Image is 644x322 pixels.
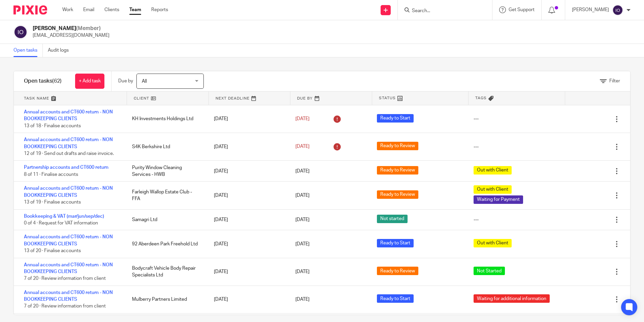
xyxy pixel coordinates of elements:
[377,239,414,247] span: Ready to Start
[509,7,535,12] span: Get Support
[377,190,418,199] span: Ready to Review
[207,237,289,251] div: [DATE]
[207,265,289,278] div: [DATE]
[75,74,104,89] a: + Add task
[118,78,133,84] p: Due by
[24,263,113,274] a: Annual accounts and CT600 return - NON BOOKKEEPING CLIENTS
[379,95,396,101] span: Status
[295,297,310,302] span: [DATE]
[125,185,207,206] div: Farleigh Wallop Estate Club - FFA
[295,144,310,149] span: [DATE]
[295,193,310,198] span: [DATE]
[83,6,94,13] a: Email
[24,235,113,246] a: Annual accounts and CT600 return - NON BOOKKEEPING CLIENTS
[125,262,207,282] div: Bodycraft Vehicle Body Repair Specialists Ltd
[33,32,109,39] p: [EMAIL_ADDRESS][DOMAIN_NAME]
[377,114,414,123] span: Ready to Start
[295,116,310,121] span: [DATE]
[13,25,28,39] img: svg%3E
[474,195,523,204] span: Waiting for Payment
[125,293,207,306] div: Mulberry Partners Limited
[612,5,623,16] img: svg%3E
[377,166,418,175] span: Ready to Review
[377,267,418,275] span: Ready to Review
[151,6,168,13] a: Reports
[207,293,289,306] div: [DATE]
[295,242,310,246] span: [DATE]
[295,169,310,173] span: [DATE]
[24,172,78,177] span: 8 of 11 · Finalise accounts
[474,239,512,247] span: Out with Client
[295,269,310,274] span: [DATE]
[609,79,620,83] span: Filter
[24,137,113,149] a: Annual accounts and CT600 return - NON BOOKKEEPING CLIENTS
[207,112,289,126] div: [DATE]
[125,140,207,154] div: S4K Berkshire Ltd
[474,216,479,223] div: ---
[411,8,472,14] input: Search
[24,186,113,197] a: Annual accounts and CT600 return - NON BOOKKEEPING CLIENTS
[474,267,505,275] span: Not Started
[474,294,550,303] span: Waiting for additional information
[125,161,207,182] div: Purity Window Cleaning Services - HWB
[377,294,414,303] span: Ready to Start
[24,276,106,281] span: 7 of 20 · Review information from client
[24,304,106,309] span: 7 of 20 · Review information from client
[48,44,74,57] a: Audit logs
[207,164,289,178] div: [DATE]
[52,78,62,84] span: (62)
[207,213,289,226] div: [DATE]
[24,78,62,85] h1: Open tasks
[474,166,512,175] span: Out with Client
[24,151,114,156] span: 12 of 19 · Send out drafts and raise invoice.
[24,290,113,302] a: Annual accounts and CT600 return - NON BOOKKEEPING CLIENTS
[474,143,479,150] div: ---
[24,200,81,205] span: 13 of 19 · Finalise accounts
[24,110,113,121] a: Annual accounts and CT600 return - NON BOOKKEEPING CLIENTS
[24,165,108,170] a: Partnership accounts and CT600 return
[125,237,207,251] div: 92 Aberdeen Park Freehold Ltd
[125,112,207,126] div: KH Investments Holdings Ltd
[24,221,98,225] span: 0 of 4 · Request for VAT information
[377,142,418,150] span: Ready to Review
[24,124,81,128] span: 13 of 18 · Finalise accounts
[295,217,310,222] span: [DATE]
[474,185,512,194] span: Out with Client
[207,189,289,202] div: [DATE]
[474,115,479,122] div: ---
[207,140,289,154] div: [DATE]
[142,79,147,84] span: All
[13,5,47,15] img: Pixie
[572,6,609,13] p: [PERSON_NAME]
[129,6,141,13] a: Team
[475,95,487,101] span: Tags
[76,26,101,31] span: (Member)
[377,215,408,223] span: Not started
[62,6,73,13] a: Work
[24,214,104,219] a: Bookkeeping & VAT (mar/jun/sep/dec)
[13,44,43,57] a: Open tasks
[125,213,207,226] div: Samagri Ltd
[33,25,109,32] h2: [PERSON_NAME]
[24,248,81,253] span: 13 of 20 · Finalise accounts
[104,6,119,13] a: Clients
